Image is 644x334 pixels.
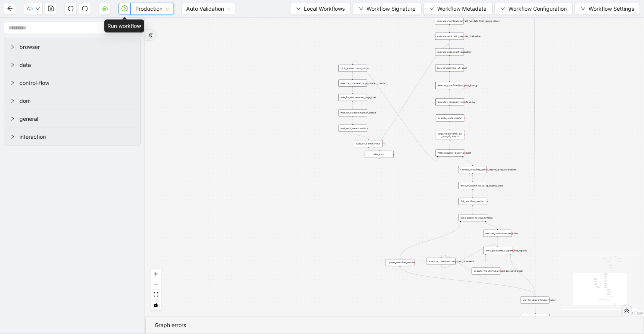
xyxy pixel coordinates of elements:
[459,198,487,205] div: init_workflow_metric:
[19,133,134,141] span: interaction
[186,3,231,15] span: Auto Validation
[521,297,550,304] div: wait_for_element:logout_button
[423,3,493,15] button: downWorkflow Metadata
[435,65,464,72] div: loop_data:number_of_result
[400,222,461,258] g: Edge from conditions:if_no_docs_fetched to update_workflow_metric:
[19,97,134,105] span: dom
[436,114,464,122] div: execute_code:counter
[339,65,367,72] div: click_element:next_button
[10,63,15,67] span: right
[122,5,128,11] span: play-circle
[24,3,43,15] button: cloud-uploaddown
[581,6,586,11] span: down
[68,5,74,11] span: undo
[367,5,415,13] span: Workflow Signature
[10,99,15,103] span: right
[339,94,367,101] div: wait_for_element:next_page_load
[151,269,161,279] button: zoom in
[10,135,15,139] span: right
[148,32,153,38] span: double-right
[485,255,486,267] g: Edge from while_loop:untill_last_row_final_reports to execute_workflow:download_doc_send_email
[118,3,131,15] button: play-circle
[4,3,16,15] button: arrow-left
[79,3,91,15] button: redo
[10,45,15,49] span: right
[339,79,367,87] div: execute_code:next_page_number_counter
[435,49,464,56] div: execute_code:count_intalisation
[623,311,643,315] a: React Flow attribution
[472,268,500,275] div: execute_workflow:download_doc_send_email
[290,3,351,15] button: downLocal Workflows
[359,6,363,11] span: down
[483,230,512,237] div: execute_code:download_index
[436,130,464,140] div: loop_iterator:until_last _row_of_reports
[459,182,487,189] div: execute_code:final_policy_reports_array
[575,3,640,15] button: downWorkflow Settings
[36,6,40,11] span: down
[151,300,161,310] button: toggle interactivity
[501,6,505,11] span: down
[368,44,449,151] g: Edge from wait_for_element:rows to execute_code:count_intalisation
[435,18,464,25] div: execute_workflow:fetch_last_run_date_from_google_sheet
[437,5,487,13] span: Workflow Metadata
[296,6,301,11] span: down
[400,267,535,296] g: Edge from update_workflow_metric: to wait_for_element:logout_button
[4,74,140,92] div: control-flow
[19,115,134,123] span: general
[99,3,111,15] button: cloud-server
[4,92,140,110] div: dom
[19,79,134,87] span: control-flow
[459,214,487,222] div: conditions:if_no_docs_fetched
[435,33,464,40] div: execute_code:policy_reports_intalisation
[436,98,464,105] div: execute_code:policy_reports_array
[386,259,414,266] div: update_workflow_metric:
[304,5,345,13] span: Local Workflows
[521,314,550,321] div: click_element:logout_button
[353,132,368,139] g: Edge from wait_until_loaded:result to wait_for_element:rows
[353,3,422,15] button: downWorkflow Signature
[354,140,383,148] div: wait_for_element:rows
[430,6,434,11] span: down
[4,38,140,56] div: browser
[427,258,456,265] div: execute_code:download_index_increment
[65,3,77,15] button: undo
[449,25,450,32] g: Edge from execute_workflow:fetch_last_run_date_from_google_sheet to execute_code:policy_reports_i...
[339,125,367,132] div: wait_until_loaded:result
[339,109,367,117] div: wait_for_element:number_button
[151,279,161,290] button: zoom out
[365,151,394,158] div: raise_error:plus-circle
[353,61,438,161] g: Edge from while_loop:next_button_present to click_element:next_button
[10,117,15,121] span: right
[535,304,535,313] g: Edge from wait_for_element:logout_button to click_element:logout_button
[4,56,140,74] div: data
[458,166,487,173] div: execute_code:final_policy_reports_array_inatlisation
[4,110,140,128] div: general
[19,61,134,69] span: data
[135,3,169,15] span: Production
[508,5,567,13] span: Workflow Configuration
[82,5,88,11] span: redo
[102,5,108,11] span: cloud-server
[151,290,161,300] button: fit view
[10,81,15,85] span: right
[510,255,535,296] g: Edge from while_loop:untill_last_row_final_reports to wait_for_element:logout_button
[441,244,498,268] g: Edge from execute_code:download_index_increment to while_loop:untill_last_row_final_reports
[436,149,464,157] div: while_loop:next_button_present
[483,247,512,254] div: while_loop:untill_last_row_final_reports
[27,6,32,11] span: cloud-upload
[45,3,57,15] button: save
[155,321,634,329] div: Graph errors
[435,82,464,89] div: execute_workflow:fetch_data_from_pl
